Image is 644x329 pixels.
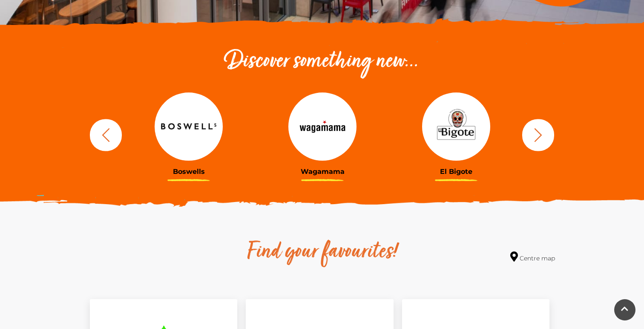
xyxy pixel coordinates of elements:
[510,251,555,263] a: Centre map
[396,167,517,176] h3: El Bigote
[396,92,517,176] a: El Bigote
[128,92,249,176] a: Boswells
[86,48,558,75] h2: Discover something new...
[262,92,383,176] a: Wagamama
[128,167,249,176] h3: Boswells
[167,239,477,266] h2: Find your favourites!
[262,167,383,176] h3: Wagamama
